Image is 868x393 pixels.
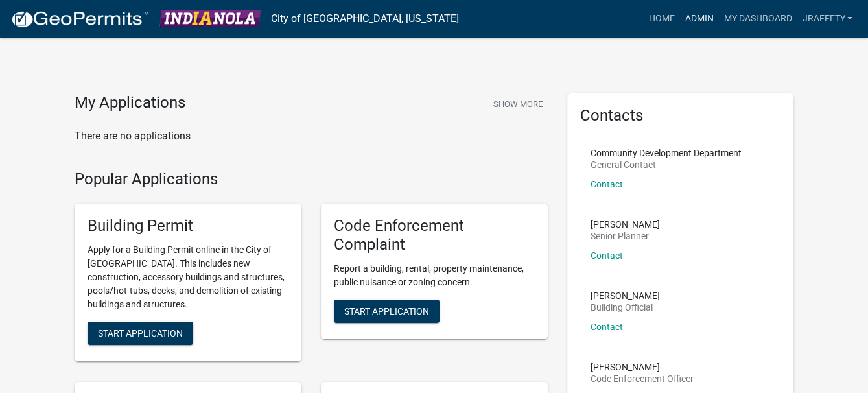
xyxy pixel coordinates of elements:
[75,128,548,144] p: There are no applications
[88,217,288,235] h5: Building Permit
[580,106,781,125] h5: Contacts
[591,363,694,372] p: [PERSON_NAME]
[334,300,440,323] button: Start Application
[797,6,858,31] a: jraffety
[679,6,718,31] a: Admin
[488,93,548,115] button: Show More
[344,305,429,316] span: Start Application
[88,322,193,345] button: Start Application
[591,250,623,261] a: Contact
[75,93,185,113] h4: My Applications
[718,6,797,31] a: My Dashboard
[98,328,183,339] span: Start Application
[591,374,694,383] p: Code Enforcement Officer
[334,262,535,289] p: Report a building, rental, property maintenance, public nuisance or zoning concern.
[591,220,660,229] p: [PERSON_NAME]
[591,160,742,169] p: General Contact
[271,8,459,30] a: City of [GEOGRAPHIC_DATA], [US_STATE]
[591,291,660,300] p: [PERSON_NAME]
[591,303,660,312] p: Building Official
[591,232,660,241] p: Senior Planner
[591,179,623,189] a: Contact
[334,217,535,254] h5: Code Enforcement Complaint
[643,6,679,31] a: Home
[75,170,548,189] h4: Popular Applications
[159,10,261,27] img: City of Indianola, Iowa
[591,322,623,332] a: Contact
[88,243,288,311] p: Apply for a Building Permit online in the City of [GEOGRAPHIC_DATA]. This includes new constructi...
[591,149,742,158] p: Community Development Department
